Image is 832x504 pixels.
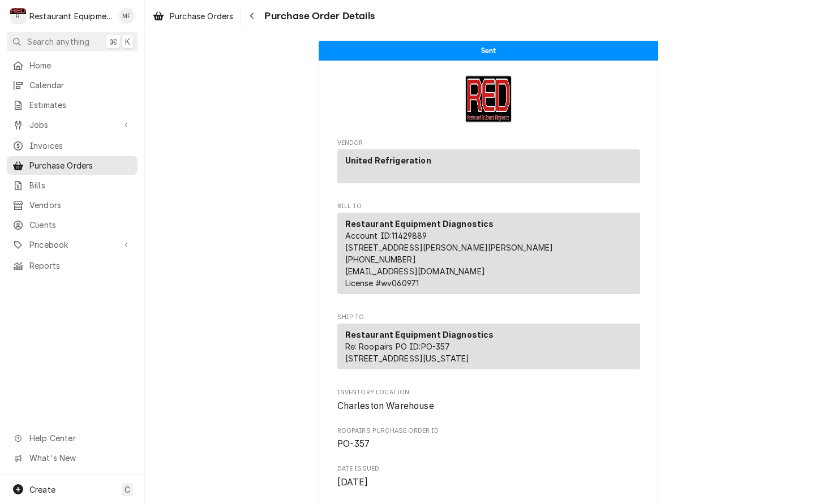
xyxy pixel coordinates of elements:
span: Calendar [29,79,132,91]
span: [STREET_ADDRESS][PERSON_NAME][PERSON_NAME] [345,243,554,252]
div: Purchase Order Ship To [337,313,640,374]
span: License # wv060971 [345,278,419,288]
div: Purchase Order Vendor [337,139,640,188]
span: ⌘ [109,36,117,48]
span: Charleston Warehouse [337,400,434,411]
span: Purchase Order Details [261,8,375,24]
div: Vendor [337,149,640,183]
div: R [10,8,26,24]
span: Account ID: 11429889 [345,231,427,240]
span: Search anything [27,36,89,48]
span: Roopairs Purchase Order ID [337,427,640,436]
span: Inventory Location [337,399,640,413]
span: [DATE] [337,477,368,488]
span: Bill To [337,202,640,211]
span: What's New [29,452,131,464]
span: Vendor [337,139,640,148]
span: Estimates [29,99,132,111]
span: Help Center [29,432,131,444]
strong: United Refrigeration [345,156,431,165]
div: Purchase Order Bill To [337,202,640,299]
div: Restaurant Equipment Diagnostics's Avatar [10,8,26,24]
a: Vendors [7,196,138,214]
div: Vendor [337,149,640,188]
strong: Restaurant Equipment Diagnostics [345,330,494,339]
a: Go to Pricebook [7,235,138,254]
span: Inventory Location [337,388,640,397]
span: Purchase Orders [29,160,132,171]
a: Reports [7,256,138,275]
span: Date Issued [337,476,640,489]
span: Date Issued [337,464,640,473]
a: Home [7,56,138,75]
span: Vendors [29,199,132,211]
a: Go to Jobs [7,115,138,134]
span: Reports [29,260,132,272]
div: Restaurant Equipment Diagnostics [29,10,113,22]
span: Pricebook [29,239,115,251]
span: Jobs [29,119,115,131]
span: Ship To [337,313,640,322]
span: Invoices [29,140,132,152]
a: Calendar [7,76,138,94]
div: Ship To [337,324,640,369]
div: Roopairs Purchase Order ID [337,427,640,451]
span: PO-357 [337,438,370,449]
a: Purchase Orders [148,7,238,25]
span: Re: Roopairs PO ID: PO-357 [345,342,451,351]
a: Bills [7,176,138,195]
span: Home [29,59,132,71]
a: [EMAIL_ADDRESS][DOMAIN_NAME] [345,266,485,276]
a: [PHONE_NUMBER] [345,255,416,264]
a: Invoices [7,136,138,155]
div: Madyson Fisher's Avatar [119,8,135,24]
span: Bills [29,179,132,191]
div: MF [119,8,135,24]
span: C [125,484,130,496]
button: Search anything⌘K [7,32,138,51]
div: Bill To [337,213,640,299]
span: Roopairs Purchase Order ID [337,437,640,451]
span: [STREET_ADDRESS][US_STATE] [345,354,470,363]
a: Go to Help Center [7,429,138,447]
img: Logo [465,75,512,123]
span: Create [29,485,55,494]
div: Inventory Location [337,388,640,412]
span: Purchase Orders [170,10,233,22]
div: Ship To [337,324,640,374]
a: Clients [7,216,138,234]
div: Bill To [337,213,640,294]
div: Status [319,41,658,61]
strong: Restaurant Equipment Diagnostics [345,219,494,229]
button: Navigate back [243,7,261,25]
span: K [125,36,130,48]
div: Date Issued [337,464,640,489]
span: Sent [481,47,496,54]
a: Purchase Orders [7,156,138,175]
a: Estimates [7,96,138,114]
a: Go to What's New [7,449,138,467]
span: Clients [29,219,132,231]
